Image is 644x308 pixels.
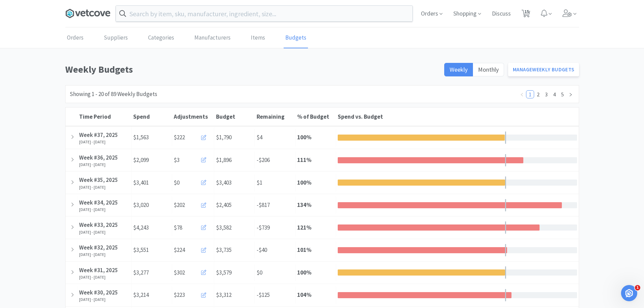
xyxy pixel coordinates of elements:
[297,201,311,209] strong: 134 %
[257,269,262,276] span: $0
[79,252,129,257] div: [DATE] - [DATE]
[257,156,270,164] span: -$206
[551,91,558,98] a: 4
[559,91,566,98] a: 5
[569,93,573,97] i: icon: right
[297,113,334,120] div: % of Budget
[79,243,129,252] div: Week #32, 2025
[257,224,270,231] span: -$739
[216,156,232,164] span: $1,896
[216,201,232,209] span: $2,405
[133,290,149,300] span: $3,214
[297,179,311,186] strong: 100 %
[621,285,637,301] iframe: Intercom live chat
[79,288,129,297] div: Week #30, 2025
[133,113,170,120] div: Spend
[116,6,412,21] input: Search by item, sku, manufacturer, ingredient, size...
[79,297,129,302] div: [DATE] - [DATE]
[174,178,180,187] span: $0
[79,153,129,162] div: Week #36, 2025
[133,223,149,232] span: $4,243
[79,266,129,275] div: Week #31, 2025
[174,268,185,277] span: $302
[249,28,267,48] a: Items
[79,162,129,167] div: [DATE] - [DATE]
[79,185,129,190] div: [DATE] - [DATE]
[79,230,129,235] div: [DATE] - [DATE]
[567,90,575,98] li: Next Page
[174,200,185,210] span: $202
[257,291,270,299] span: -$125
[133,245,149,255] span: $3,551
[174,223,182,232] span: $78
[133,200,149,210] span: $3,020
[70,90,157,99] div: Showing 1 - 20 of 89 Weekly Budgets
[79,207,129,212] div: [DATE] - [DATE]
[542,90,550,98] li: 3
[193,28,232,48] a: Manufacturers
[174,113,208,120] span: Adjustments
[257,113,294,120] div: Remaining
[216,224,232,231] span: $3,582
[297,134,311,141] strong: 100 %
[526,91,534,98] a: 1
[520,93,524,97] i: icon: left
[534,91,542,98] a: 2
[174,290,185,300] span: $223
[297,224,311,231] strong: 121 %
[79,220,129,230] div: Week #33, 2025
[65,28,85,48] a: Orders
[297,291,311,299] strong: 104 %
[216,113,253,120] div: Budget
[133,156,149,165] span: $2,099
[297,156,311,164] strong: 111 %
[297,269,311,276] strong: 100 %
[174,156,180,165] span: $3
[79,198,129,207] div: Week #34, 2025
[338,113,577,120] div: Spend vs. Budget
[508,63,579,76] a: ManageWeekly Budgets
[257,134,262,141] span: $4
[79,131,129,140] div: Week #37, 2025
[79,175,129,185] div: Week #35, 2025
[79,113,130,120] div: Time Period
[543,91,550,98] a: 3
[216,179,232,186] span: $3,403
[489,11,514,17] a: Discuss
[79,140,129,144] div: [DATE] - [DATE]
[257,201,270,209] span: -$817
[133,133,149,142] span: $1,563
[174,245,185,255] span: $224
[450,66,468,73] span: Weekly
[526,90,534,98] li: 1
[519,11,533,18] a: 15
[133,178,149,187] span: $3,401
[216,134,232,141] span: $1,790
[257,179,262,186] span: $1
[297,246,311,254] strong: 101 %
[102,28,129,48] a: Suppliers
[216,246,232,254] span: $3,735
[133,268,149,277] span: $3,277
[79,275,129,280] div: [DATE] - [DATE]
[146,28,176,48] a: Categories
[478,66,499,73] span: Monthly
[635,285,640,290] span: 1
[216,291,232,299] span: $3,312
[216,269,232,276] span: $3,579
[174,133,185,142] span: $222
[284,28,308,48] a: Budgets
[257,246,267,254] span: -$40
[518,90,526,98] li: Previous Page
[558,90,567,98] li: 5
[65,62,440,77] h1: Weekly Budgets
